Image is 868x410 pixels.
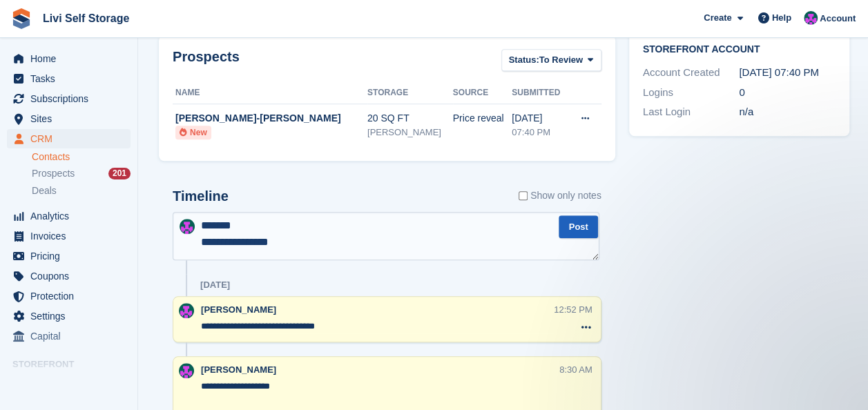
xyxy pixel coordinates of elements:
[509,53,539,67] span: Status:
[7,375,131,394] a: menu
[804,11,818,25] img: Graham Cameron
[7,326,131,346] a: menu
[643,104,740,120] div: Last Login
[7,286,131,306] a: menu
[554,303,592,316] div: 12:52 PM
[32,184,57,197] span: Deals
[559,363,592,376] div: 8:30 AM
[32,184,131,198] a: Deals
[30,306,113,326] span: Settings
[704,11,731,25] span: Create
[12,358,137,371] span: Storefront
[32,166,131,181] a: Prospects 201
[30,69,113,88] span: Tasks
[30,246,113,266] span: Pricing
[30,206,113,226] span: Analytics
[512,82,568,104] th: Submitted
[114,376,131,393] a: Preview store
[559,215,597,238] button: Post
[453,82,512,104] th: Source
[512,126,568,139] div: 07:40 PM
[772,11,791,25] span: Help
[367,111,453,126] div: 20 SQ FT
[200,280,230,291] div: [DATE]
[30,89,113,108] span: Subscriptions
[367,126,453,139] div: [PERSON_NAME]
[7,306,131,326] a: menu
[201,364,276,375] span: [PERSON_NAME]
[519,188,601,203] label: Show only notes
[30,49,113,68] span: Home
[7,109,131,128] a: menu
[175,111,367,126] div: [PERSON_NAME]-[PERSON_NAME]
[30,226,113,246] span: Invoices
[7,226,131,246] a: menu
[7,206,131,226] a: menu
[7,266,131,286] a: menu
[643,41,836,55] h2: Storefront Account
[30,109,113,128] span: Sites
[643,65,740,81] div: Account Created
[173,82,367,104] th: Name
[30,129,113,148] span: CRM
[539,53,583,67] span: To Review
[820,12,856,26] span: Account
[179,303,194,318] img: Graham Cameron
[512,111,568,126] div: [DATE]
[643,85,740,101] div: Logins
[739,85,836,101] div: 0
[173,49,240,75] h2: Prospects
[30,266,113,286] span: Coupons
[175,126,211,139] li: New
[180,219,195,234] img: Graham Cameron
[7,246,131,266] a: menu
[32,150,131,164] a: Contacts
[11,8,32,29] img: stora-icon-8386f47178a22dfd0bd8f6a31ec36ba5ce8667c1dd55bd0f319d3a0aa187defe.svg
[37,7,135,30] a: Livi Self Storage
[30,286,113,306] span: Protection
[30,326,113,346] span: Capital
[519,188,528,203] input: Show only notes
[501,49,601,72] button: Status: To Review
[7,129,131,148] a: menu
[453,111,512,126] div: Price reveal
[367,82,453,104] th: Storage
[7,49,131,68] a: menu
[32,167,75,180] span: Prospects
[179,363,194,378] img: Graham Cameron
[7,69,131,88] a: menu
[173,188,229,204] h2: Timeline
[739,104,836,120] div: n/a
[201,304,276,315] span: [PERSON_NAME]
[30,375,113,394] span: Online Store
[108,168,131,179] div: 201
[7,89,131,108] a: menu
[739,65,836,81] div: [DATE] 07:40 PM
